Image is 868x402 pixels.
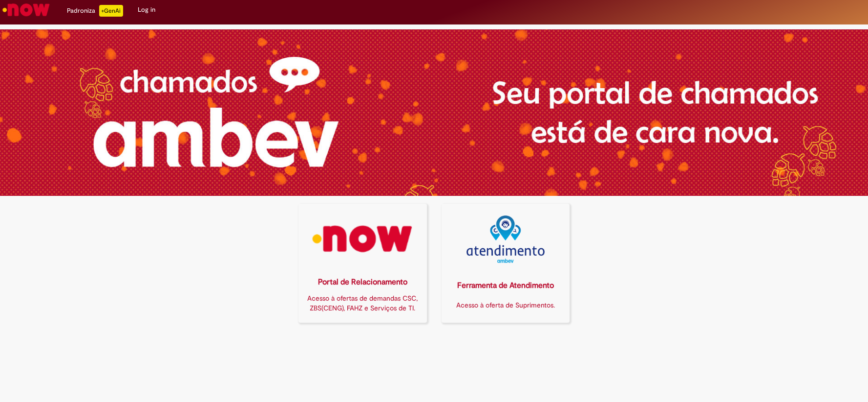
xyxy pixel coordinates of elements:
div: Acesso à oferta de Suprimentos. [447,300,564,310]
a: Ferramenta de Atendimento Acesso à oferta de Suprimentos. [442,204,570,323]
div: Acesso à ofertas de demandas CSC, ZBS(CENG), FAHZ e Serviços de TI. [304,293,421,313]
img: logo_now.png [305,215,421,263]
p: +GenAi [99,5,123,17]
img: logo_atentdimento.png [466,215,545,263]
a: Portal de Relacionamento Acesso à ofertas de demandas CSC, ZBS(CENG), FAHZ e Serviços de TI. [298,204,427,323]
div: Ferramenta de Atendimento [447,280,564,291]
div: Portal de Relacionamento [304,277,421,288]
div: Padroniza [67,5,123,17]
